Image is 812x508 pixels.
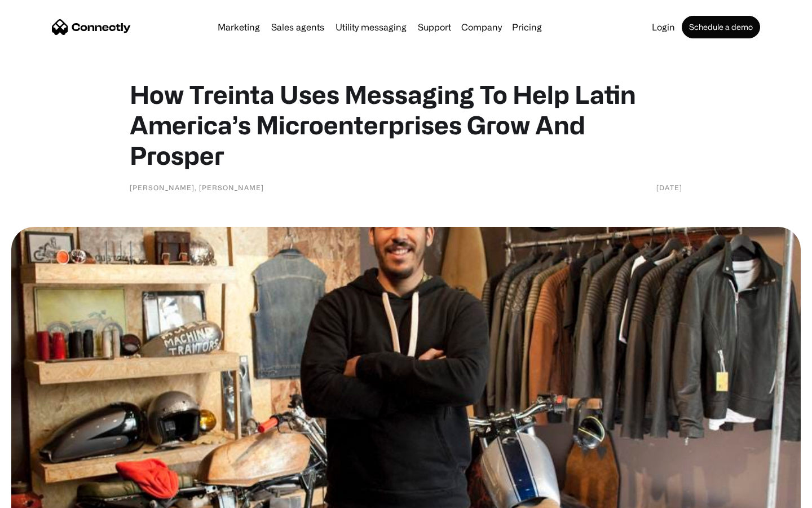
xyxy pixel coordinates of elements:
a: Utility messaging [331,23,411,32]
div: [PERSON_NAME], [PERSON_NAME] [130,182,264,193]
a: Sales agents [267,23,329,32]
aside: Language selected: English [11,488,68,504]
a: Marketing [213,23,264,32]
a: Pricing [507,23,546,32]
a: Support [413,23,456,32]
div: Company [461,19,502,35]
a: Login [647,23,679,32]
a: Schedule a demo [682,16,760,38]
div: [DATE] [656,182,682,193]
ul: Language list [23,488,68,504]
h1: How Treinta Uses Messaging To Help Latin America’s Microenterprises Grow And Prosper [130,79,682,170]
